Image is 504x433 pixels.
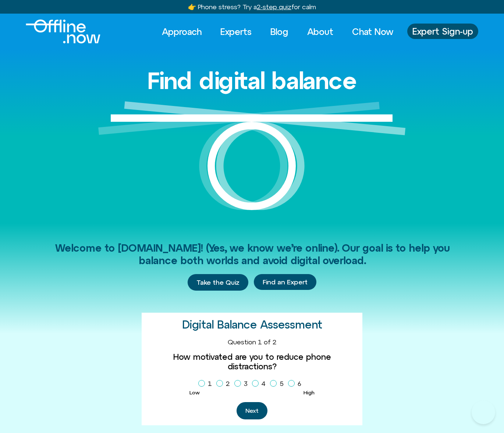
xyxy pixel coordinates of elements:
[304,390,315,395] span: High
[189,390,200,395] span: Low
[155,24,208,40] a: Approach
[188,274,248,291] a: Take the Quiz
[234,377,251,390] label: 3
[412,26,473,36] span: Expert Sign-up
[264,24,295,40] a: Blog
[198,377,215,390] label: 1
[254,274,316,290] a: Find an Expert
[216,377,233,390] label: 2
[301,24,340,40] a: About
[472,401,495,424] iframe: Botpress
[188,3,316,11] a: 👉 Phone stress? Try a2-step quizfor calm
[214,24,258,40] a: Experts
[288,377,304,390] label: 6
[182,319,322,331] h2: Digital Balance Assessment
[148,352,356,372] label: How motivated are you to reduce phone distractions?
[148,338,356,419] form: Homepage Sign Up
[196,278,239,287] span: Take the Quiz
[55,242,450,266] span: Welcome to [DOMAIN_NAME]! (Yes, we know we’re online). Our goal is to help you balance both world...
[148,338,356,346] div: Question 1 of 2
[257,3,291,11] u: 2-step quiz
[26,19,88,43] div: Logo
[263,278,308,286] span: Find an Expert
[155,24,400,40] nav: Menu
[345,24,400,40] a: Chat Now
[237,402,267,419] button: Next
[252,377,269,390] label: 4
[26,19,100,43] img: offline.now
[407,24,478,39] a: Expert Sign-up
[270,377,287,390] label: 5
[147,68,357,93] h1: Find digital balance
